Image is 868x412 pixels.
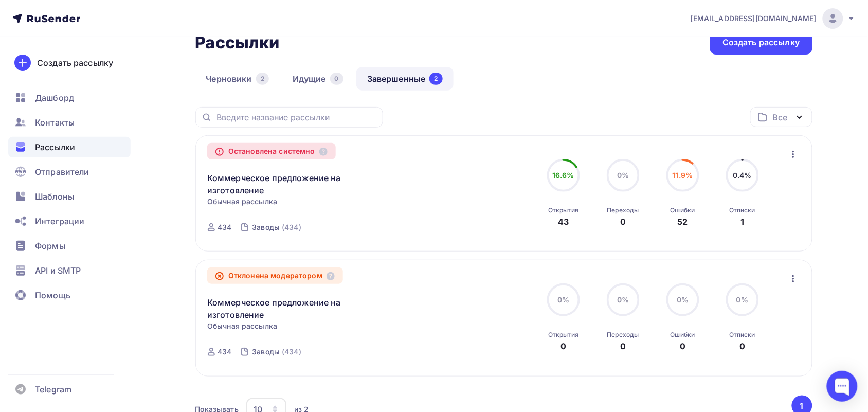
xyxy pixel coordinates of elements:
div: (434) [282,347,301,357]
span: Формы [35,240,65,252]
div: Все [773,111,787,123]
a: Отправители [8,162,131,182]
span: Рассылки [35,141,75,153]
div: 2 [256,73,269,85]
div: Создать рассылку [37,57,113,69]
span: 0% [617,171,629,180]
div: Отписки [729,206,755,214]
span: 0% [677,295,689,304]
div: Ошибки [671,206,695,214]
span: Обычная рассылка [207,196,277,207]
span: Telegram [35,383,71,396]
div: 434 [218,222,231,232]
div: Переходы [607,331,639,339]
span: 0% [557,295,569,304]
div: Заводы [252,347,280,357]
a: Черновики2 [195,67,280,91]
div: 43 [558,216,569,228]
span: 0% [736,295,748,304]
div: Открытия [548,331,578,339]
a: Шаблоны [8,186,131,207]
div: 2 [429,73,442,85]
div: 0 [560,340,566,352]
a: Рассылки [8,137,131,157]
div: (434) [282,222,301,232]
a: Завершенные2 [356,67,454,91]
div: 52 [678,216,688,228]
span: Отправители [35,166,89,178]
span: 0% [617,295,629,304]
a: Формы [8,236,131,256]
a: Контакты [8,112,131,133]
div: Отклонена модератором [207,267,343,284]
div: 0 [330,73,343,85]
a: Идущие0 [282,67,354,91]
span: [EMAIL_ADDRESS][DOMAIN_NAME] [691,13,817,24]
span: Интеграции [35,215,84,227]
span: 0.4% [733,171,752,180]
a: Коммерческое предложение на изготовление [207,172,384,196]
div: Открытия [548,206,578,214]
button: Все [750,107,812,127]
div: 1 [740,216,744,228]
span: API и SMTP [35,264,81,277]
div: 0 [739,340,745,352]
div: 434 [218,347,231,357]
h2: Рассылки [195,32,280,53]
a: Заводы (434) [251,219,302,236]
div: Ошибки [671,331,695,339]
span: Контакты [35,116,75,129]
div: Остановлена системно [207,143,336,159]
a: Дашборд [8,87,131,108]
div: Переходы [607,206,639,214]
a: [EMAIL_ADDRESS][DOMAIN_NAME] [691,8,856,29]
div: 0 [620,216,626,228]
a: Заводы (434) [251,344,302,360]
span: Дашборд [35,92,74,104]
span: 16.6% [552,171,574,180]
div: Заводы [252,222,280,232]
span: 11.9% [673,171,693,180]
div: Отписки [729,331,755,339]
div: 0 [620,340,626,352]
a: Коммерческое предложение на изготовление [207,296,384,321]
span: Шаблоны [35,190,74,203]
span: Помощь [35,289,70,301]
div: Создать рассылку [722,37,800,48]
div: 0 [680,340,685,352]
input: Введите название рассылки [216,112,377,123]
span: Обычная рассылка [207,321,277,331]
